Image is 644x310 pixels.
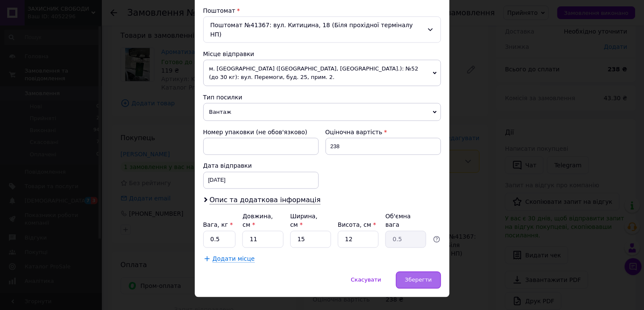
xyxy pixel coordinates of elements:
div: Оціночна вартість [326,128,441,136]
div: Дата відправки [203,162,319,170]
span: Скасувати [351,277,381,283]
label: Ширина, см [290,213,318,228]
label: Довжина, см [242,213,273,228]
span: Тип посилки [203,94,242,101]
span: Вантаж [203,103,441,121]
label: Висота, см [338,222,376,228]
div: Поштомат [203,6,441,15]
span: м. [GEOGRAPHIC_DATA] ([GEOGRAPHIC_DATA], [GEOGRAPHIC_DATA].): №52 (до 30 кг): вул. Перемоги, буд.... [203,60,441,86]
div: Об'ємна вага [385,212,426,229]
div: Поштомат №41367: вул. Китицина, 18 (Біля прохідної терміналу НП) [203,17,441,43]
span: Зберегти [405,277,432,283]
label: Вага, кг [203,222,233,228]
span: Місце відправки [203,51,255,57]
div: Номер упаковки (не обов'язково) [203,128,319,136]
span: Опис та додаткова інформація [210,196,321,205]
span: Додати місце [213,256,255,263]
